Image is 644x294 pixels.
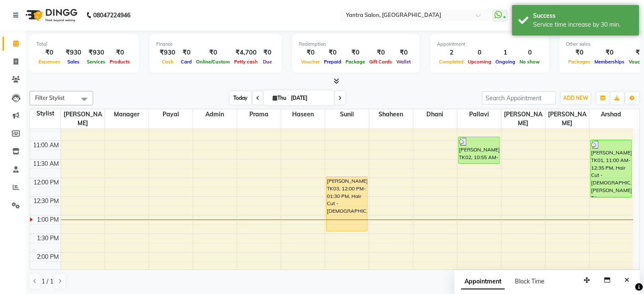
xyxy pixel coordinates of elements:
div: ₹0 [179,48,194,58]
div: Stylist [30,109,61,118]
span: Packages [566,59,592,65]
div: Redemption [299,41,413,48]
span: Sunil [325,109,369,120]
div: 12:00 PM [32,178,61,187]
span: No show [517,59,542,65]
span: Services [85,59,108,65]
div: 1:30 PM [35,234,61,243]
div: [PERSON_NAME], TK01, 11:00 AM-12:35 PM, Hair Cut - [DEMOGRAPHIC_DATA],[PERSON_NAME] Trim [591,140,632,197]
div: ₹0 [36,48,62,58]
div: Appointment [437,41,542,48]
span: Upcoming [466,59,493,65]
span: Gift Cards [367,59,394,65]
button: Close [621,274,633,287]
span: Appointment [461,274,505,289]
button: ADD NEW [561,92,590,104]
div: ₹930 [62,48,85,58]
span: Voucher [299,59,322,65]
span: Thu [271,95,288,101]
div: Service time increase by 30 min. [533,20,633,29]
div: ₹0 [367,48,394,58]
div: ₹0 [194,48,232,58]
span: Shaheen [369,109,413,120]
span: Completed [437,59,466,65]
div: ₹0 [394,48,413,58]
span: Prama [237,109,281,120]
span: ADD NEW [563,95,588,101]
img: logo [22,3,80,27]
span: Arshad [589,109,633,120]
div: 11:30 AM [31,159,61,168]
div: ₹0 [260,48,275,58]
div: 2 [437,48,466,58]
div: 0 [517,48,542,58]
div: ₹930 [156,48,179,58]
b: 08047224946 [93,3,130,27]
div: 2:00 PM [35,253,61,261]
span: Memberships [592,59,627,65]
div: 1 [493,48,517,58]
span: Sales [65,59,82,65]
span: Today [230,91,251,104]
span: Block Time [515,278,544,285]
div: 12:30 PM [32,197,61,206]
div: Finance [156,41,275,48]
span: Pallavi [457,109,501,120]
div: ₹4,700 [232,48,260,58]
div: ₹0 [343,48,367,58]
span: Online/Custom [194,59,232,65]
div: Total [36,41,132,48]
span: [PERSON_NAME] [61,109,105,129]
span: Filter Stylist [35,94,65,101]
span: Due [261,59,274,65]
span: admin [193,109,237,120]
span: Prepaid [322,59,343,65]
div: ₹0 [566,48,592,58]
div: ₹0 [299,48,322,58]
span: Petty cash [232,59,260,65]
input: Search Appointment [482,91,556,104]
span: Payal [149,109,193,120]
div: [PERSON_NAME], TK03, 12:00 PM-01:30 PM, Hair Cut - [DEMOGRAPHIC_DATA] [326,177,367,231]
span: [PERSON_NAME] [545,109,589,129]
div: ₹0 [108,48,132,58]
span: Card [179,59,194,65]
span: Manager [105,109,149,120]
div: ₹0 [592,48,627,58]
span: Haseen [281,109,325,120]
span: 1 / 1 [41,277,53,286]
div: 11:00 AM [31,141,61,150]
div: 1:00 PM [35,215,61,224]
div: Success [533,11,633,20]
span: [PERSON_NAME] [501,109,545,129]
span: Ongoing [493,59,517,65]
input: 2025-09-04 [288,92,331,104]
div: 0 [466,48,493,58]
span: Cash [160,59,176,65]
span: Expenses [36,59,62,65]
span: Package [343,59,367,65]
span: Products [108,59,132,65]
div: [PERSON_NAME], TK02, 10:55 AM-11:40 AM, Hair Wash & Conditioning,Blow Dry,Threading [459,137,499,163]
span: Wallet [394,59,413,65]
div: ₹0 [322,48,343,58]
span: Dhani [413,109,457,120]
div: ₹930 [85,48,108,58]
